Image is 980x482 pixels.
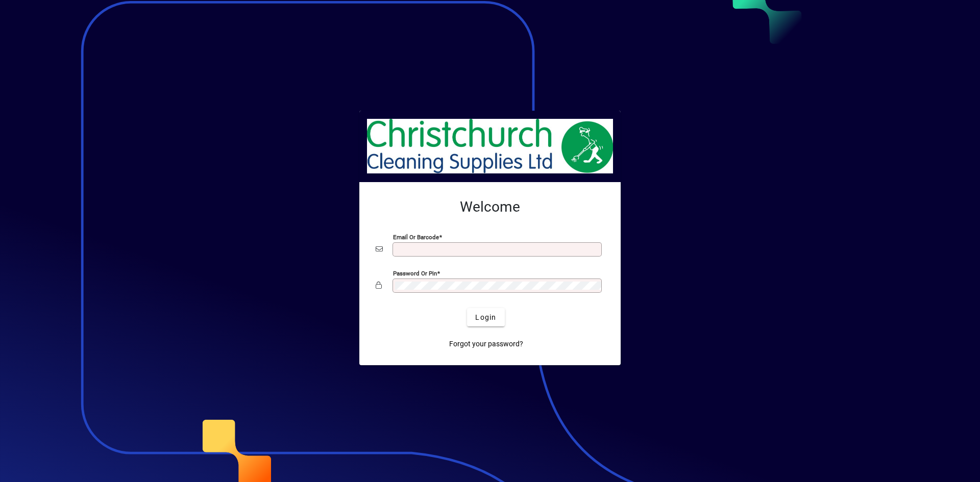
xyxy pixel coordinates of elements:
[475,312,496,323] span: Login
[449,339,523,349] span: Forgot your password?
[393,234,439,241] mat-label: Email or Barcode
[445,335,527,353] a: Forgot your password?
[376,198,604,216] h2: Welcome
[467,308,504,326] button: Login
[393,270,437,277] mat-label: Password or Pin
